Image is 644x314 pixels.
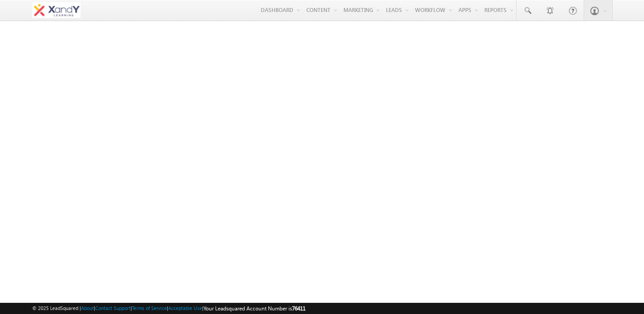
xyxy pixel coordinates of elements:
span: 76411 [292,305,305,312]
a: About [81,305,94,311]
a: Terms of Service [132,305,167,311]
a: Acceptable Use [168,305,202,311]
img: Custom Logo [32,2,80,18]
span: © 2025 LeadSquared | | | | | [32,304,305,313]
a: Contact Support [95,305,131,311]
span: Your Leadsquared Account Number is [203,305,305,312]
